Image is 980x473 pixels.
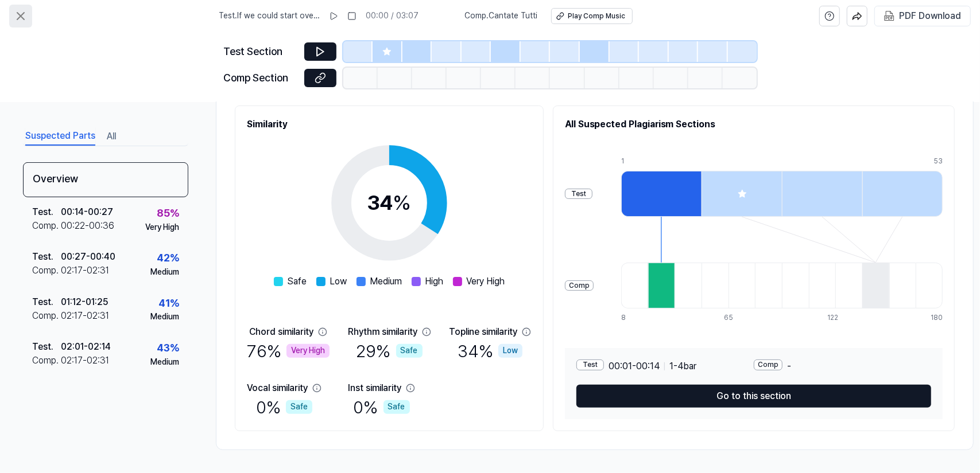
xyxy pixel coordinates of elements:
div: 02:17 - 02:31 [61,264,109,277]
div: 00:00 / 03:07 [366,10,419,22]
button: PDF Download [882,6,963,26]
div: Test . [32,340,61,354]
h2: Similarity [247,118,532,131]
button: Go to this section [576,385,931,408]
div: Comp . [32,264,61,277]
div: Very High [145,222,179,233]
div: 76 % [247,339,330,363]
div: Chord similarity [249,325,313,339]
div: Safe [384,400,410,414]
div: Safe [396,344,423,358]
div: 43 % [157,340,179,357]
div: Medium [150,311,179,323]
img: share [852,11,862,21]
div: Very High [286,344,330,358]
div: Test . [32,205,61,219]
div: 53 [933,157,943,166]
div: 02:01 - 02:14 [61,340,111,354]
span: Test . If we could start over-Remaster-1 [219,10,320,22]
div: 0 % [354,395,410,419]
div: Comp . [32,354,61,368]
span: Safe [288,275,307,288]
button: Play Comp Music [551,8,633,24]
div: Medium [150,267,179,278]
div: Test . [32,295,61,309]
span: Very High [467,275,505,288]
span: 00:01 - 00:14 [609,359,660,373]
img: PDF Download [884,11,894,21]
div: 34 % [458,339,522,363]
button: help [819,6,840,26]
div: 8 [621,313,648,323]
div: 34 [367,187,412,218]
div: 122 [827,313,854,323]
div: Comp [565,280,594,291]
div: Test Section [224,44,297,60]
div: - [754,359,931,373]
span: Comp . Cantate Tutti [464,10,537,22]
span: % [393,190,412,215]
div: Play Comp Music [568,11,625,21]
div: Overview [23,162,188,197]
button: All [107,127,116,146]
div: Comp . [32,309,61,323]
div: Low [498,344,522,358]
div: Medium [150,357,179,368]
div: 0 % [256,395,312,419]
div: Comp Section [224,70,297,87]
h2: All Suspected Plagiarism Sections [565,118,943,131]
div: 00:22 - 00:36 [61,219,114,233]
div: 02:17 - 02:31 [61,309,109,323]
span: 1 - 4 bar [669,359,696,373]
div: PDF Download [899,9,961,24]
svg: help [824,10,835,22]
span: Low [330,275,347,288]
div: Test . [32,250,61,264]
div: 1 [621,157,702,166]
div: 02:17 - 02:31 [61,354,109,368]
div: 00:27 - 00:40 [61,250,115,264]
div: 65 [725,313,752,323]
div: Rhythm similarity [348,325,417,339]
div: Vocal similarity [247,381,308,395]
div: Comp [754,359,783,370]
div: 85 % [157,205,179,222]
div: 180 [931,313,943,323]
span: High [425,275,444,288]
button: Suspected Parts [25,127,95,146]
div: Test [565,189,592,200]
div: Topline similarity [449,325,517,339]
div: 41 % [158,295,179,312]
div: Safe [286,400,312,414]
div: 29 % [357,339,423,363]
div: Comp . [32,219,61,233]
div: 00:14 - 00:27 [61,205,113,219]
div: Test [576,359,604,370]
div: 01:12 - 01:25 [61,295,108,309]
div: 42 % [157,250,179,267]
span: Medium [370,275,402,288]
div: Inst similarity [348,381,401,395]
